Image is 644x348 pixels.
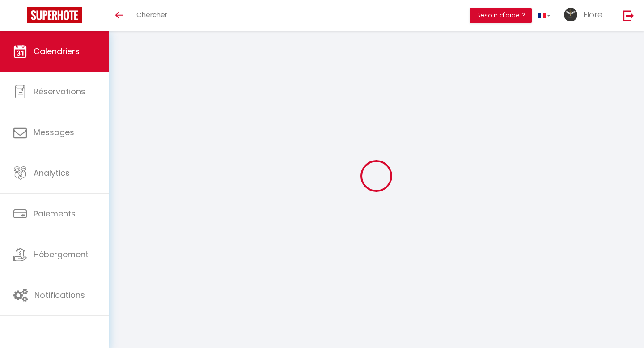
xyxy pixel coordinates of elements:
img: ... [564,8,577,21]
span: Réservations [34,86,85,97]
button: Besoin d'aide ? [470,8,532,23]
span: Notifications [34,289,85,301]
span: Flore [583,9,602,20]
span: Chercher [136,10,167,19]
span: Paiements [34,208,76,219]
img: Super Booking [27,7,82,23]
span: Calendriers [34,46,80,57]
span: Analytics [34,167,70,178]
span: Hébergement [34,249,89,260]
img: logout [623,10,634,21]
span: Messages [34,127,74,138]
